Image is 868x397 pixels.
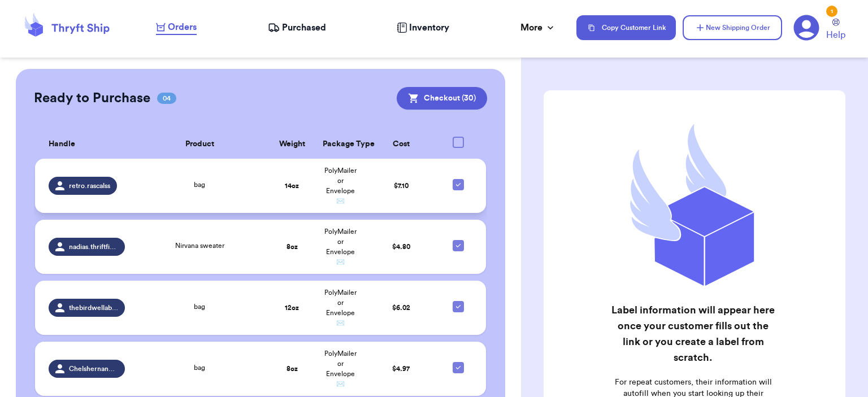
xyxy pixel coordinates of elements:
[69,181,110,190] span: retro.rascalss
[324,289,357,326] span: PolyMailer or Envelope ✉️
[194,303,205,310] span: bag
[69,303,119,312] span: thebirdwellabode
[409,21,449,34] span: Inventory
[324,228,357,265] span: PolyMailer or Envelope ✉️
[392,243,410,250] span: $ 4.80
[168,20,197,34] span: Orders
[576,15,676,40] button: Copy Customer Link
[324,350,357,387] span: PolyMailer or Envelope ✉️
[69,242,119,251] span: nadias.thriftfinds
[392,365,410,372] span: $ 4.97
[287,243,298,250] strong: 8 oz
[609,302,778,365] h2: Label information will appear here once your customer fills out the link or you create a label fr...
[397,87,487,110] button: Checkout (30)
[826,6,837,17] div: 1
[69,364,119,373] span: Chelshernandez
[157,93,176,104] span: 04
[364,130,437,159] th: Cost
[316,130,364,159] th: Package Type
[282,21,326,34] span: Purchased
[287,365,298,372] strong: 8 oz
[156,20,197,35] a: Orders
[826,19,845,42] a: Help
[132,130,267,159] th: Product
[324,167,357,204] span: PolyMailer or Envelope ✉️
[268,130,316,159] th: Weight
[268,21,326,34] a: Purchased
[683,15,782,40] button: New Shipping Order
[285,304,299,311] strong: 12 oz
[34,89,150,107] h2: Ready to Purchase
[194,364,205,371] span: bag
[194,181,205,188] span: bag
[793,15,819,41] a: 1
[285,182,299,189] strong: 14 oz
[520,21,556,34] div: More
[394,182,409,189] span: $ 7.10
[392,304,410,311] span: $ 6.02
[175,242,224,249] span: Nirvana sweater
[397,21,449,34] a: Inventory
[49,138,75,150] span: Handle
[826,28,845,42] span: Help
